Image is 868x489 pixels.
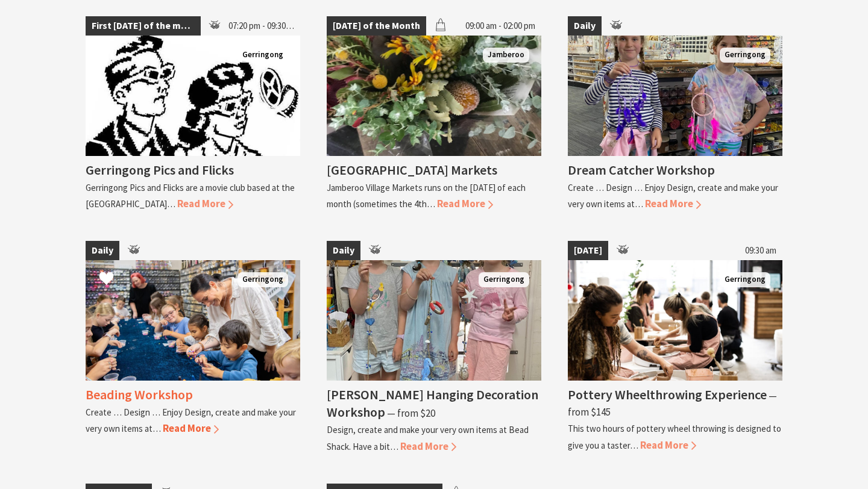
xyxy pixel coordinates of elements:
[327,16,541,212] a: [DATE] of the Month 09:00 am - 02:00 pm Native bunches Jamberoo [GEOGRAPHIC_DATA] Markets Jambero...
[483,48,529,63] span: Jamberoo
[568,241,782,454] a: [DATE] 09:30 am Picture of a group of people sitting at a pottery wheel making pots with clay a G...
[568,16,782,212] a: Daily Making a dream catcher with beads feathers a web and hanger is very popular for a class Ger...
[86,260,300,381] img: Workshops Activities Fun Things to Do in Gerringong
[640,438,696,452] span: Read More
[327,386,538,420] h4: [PERSON_NAME] Hanging Decoration Workshop
[479,272,529,287] span: Gerringong
[568,161,715,178] h4: Dream Catcher Workshop
[86,16,201,36] span: First [DATE] of the month
[568,423,781,450] p: This two hours of pottery wheel throwing is designed to give you a taster…
[222,16,300,36] span: 07:20 pm - 09:30 pm
[568,260,782,381] img: Picture of a group of people sitting at a pottery wheel making pots with clay a
[327,260,541,381] img: Smiling happy children after their workshop class
[327,182,526,210] p: Jamberoo Village Markets runs on the [DATE] of each month (sometimes the 4th…
[327,241,541,454] a: Daily Smiling happy children after their workshop class Gerringong [PERSON_NAME] Hanging Decorati...
[327,36,541,156] img: Native bunches
[387,406,435,420] span: ⁠— from $20
[86,182,295,210] p: Gerringong Pics and Flicks are a movie club based at the [GEOGRAPHIC_DATA]…
[437,197,493,210] span: Read More
[327,241,360,260] span: Daily
[177,197,233,210] span: Read More
[86,406,296,434] p: Create … Design … Enjoy Design, create and make your very own items at…
[568,16,602,36] span: Daily
[568,241,608,260] span: [DATE]
[327,424,529,452] p: Design, create and make your very own items at Bead Shack. Have a bit…
[400,440,456,453] span: Read More
[327,16,426,36] span: [DATE] of the Month
[87,259,126,300] button: Click to Favourite Beading Workshop
[568,182,778,210] p: Create … Design … Enjoy Design, create and make your very own items at…
[459,16,541,36] span: 09:00 am - 02:00 pm
[645,197,701,210] span: Read More
[720,48,770,63] span: Gerringong
[568,36,782,156] img: Making a dream catcher with beads feathers a web and hanger is very popular for a class
[86,386,193,403] h4: Beading Workshop
[86,241,119,260] span: Daily
[86,161,234,178] h4: Gerringong Pics and Flicks
[568,386,767,403] h4: Pottery Wheelthrowing Experience
[237,48,288,63] span: Gerringong
[720,272,770,287] span: Gerringong
[739,241,782,260] span: 09:30 am
[86,16,300,212] a: First [DATE] of the month 07:20 pm - 09:30 pm Gerringong Gerringong Pics and Flicks Gerringong Pi...
[327,161,497,178] h4: [GEOGRAPHIC_DATA] Markets
[237,272,288,287] span: Gerringong
[86,241,300,454] a: Daily Workshops Activities Fun Things to Do in Gerringong Gerringong Beading Workshop Create … De...
[163,422,219,435] span: Read More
